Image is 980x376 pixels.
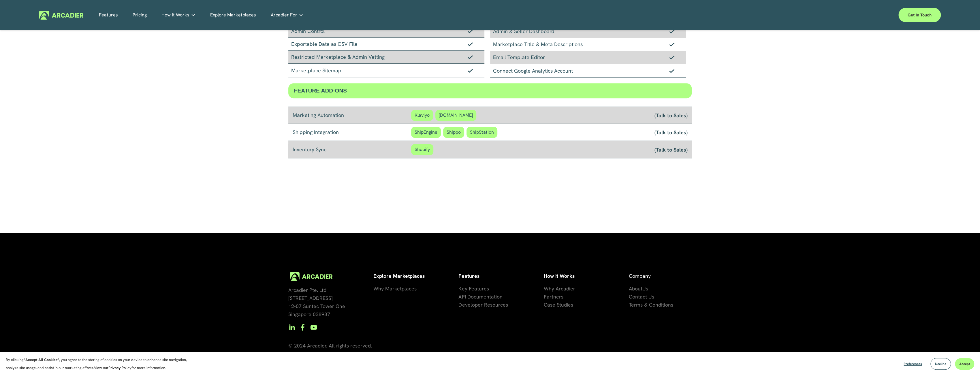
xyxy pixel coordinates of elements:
[642,285,648,292] span: Us
[547,293,563,301] a: artners
[898,8,941,22] a: Get in touch
[935,362,946,366] span: Decline
[550,301,573,308] span: se Studies
[669,42,674,46] img: Checkmark
[288,24,484,38] div: Admin Control
[490,25,686,38] div: Admin & Seller Dashboard
[411,127,441,138] span: ShipEngine
[293,111,411,119] div: Marketing Automation
[161,11,189,19] span: How It Works
[930,358,951,370] button: Decline
[629,273,651,279] span: Company
[288,324,295,331] a: LinkedIn
[288,287,345,318] span: Arcadier Pte. Ltd. [STREET_ADDRESS] 12-07 Suntec Tower One Singapore 038987
[468,55,473,59] img: Checkmark
[547,293,563,300] span: artners
[288,342,372,349] span: © 2024 Arcadier. All rights reserved.
[458,285,489,292] span: Key Features
[443,127,464,138] span: Shippo
[411,144,433,155] span: Shopify
[99,11,118,20] a: Features
[669,29,674,33] img: Checkmark
[629,293,654,301] a: Contact Us
[490,64,686,78] div: Connect Google Analytics Account
[458,273,479,279] strong: Features
[629,301,673,309] a: Terms & Conditions
[271,11,297,19] span: Arcadier For
[654,129,687,136] a: (Talk to Sales)
[544,301,550,308] span: Ca
[411,110,433,121] span: Klaviyo
[373,285,417,293] a: Why Marketplaces
[904,362,922,366] span: Preferences
[288,83,692,98] div: FEATURE ADD-ONS
[629,285,642,293] a: About
[544,285,575,292] span: Why Arcadier
[210,11,256,20] a: Explore Marketplaces
[468,42,473,46] img: Checkmark
[544,285,575,293] a: Why Arcadier
[654,112,687,119] a: (Talk to Sales)
[669,69,674,73] img: Checkmark
[458,285,489,293] a: Key Features
[288,51,484,64] div: Restricted Marketplace & Admin Vetting
[490,38,686,51] div: Marketplace Title & Meta Descriptions
[373,285,417,292] span: Why Marketplaces
[629,293,654,300] span: Contact Us
[669,55,674,59] img: Checkmark
[467,127,497,138] span: ShipStation
[6,356,193,372] p: By clicking , you agree to the storing of cookies on your device to enhance site navigation, anal...
[271,11,303,20] a: folder dropdown
[133,11,147,20] a: Pricing
[629,301,673,308] span: Terms & Conditions
[288,64,484,77] div: Marketplace Sitemap
[458,301,508,309] a: Developer Resources
[288,38,484,51] div: Exportable Data as CSV File
[161,11,195,20] a: folder dropdown
[293,128,411,136] div: Shipping Integration
[490,51,686,64] div: Email Template Editor
[899,358,926,370] button: Preferences
[544,293,547,300] span: P
[39,11,83,20] img: Arcadier
[468,69,473,73] img: Checkmark
[299,324,306,331] a: Facebook
[24,357,59,362] strong: “Accept All Cookies”
[310,324,317,331] a: YouTube
[458,301,508,308] span: Developer Resources
[293,146,411,154] div: Inventory Sync
[544,301,550,309] a: Ca
[373,273,425,279] strong: Explore Marketplaces
[435,110,476,121] span: [DOMAIN_NAME]
[108,365,131,370] a: Privacy Policy
[458,293,502,301] a: API Documentation
[550,301,573,309] a: se Studies
[544,273,575,279] strong: How it Works
[468,29,473,33] img: Checkmark
[654,146,687,153] a: (Talk to Sales)
[544,293,547,301] a: P
[951,348,980,376] iframe: Chat Widget
[458,293,502,300] span: API Documentation
[629,285,642,292] span: About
